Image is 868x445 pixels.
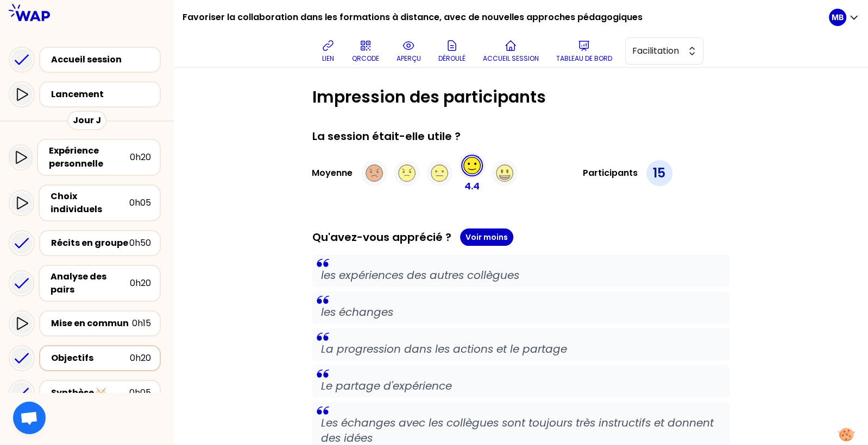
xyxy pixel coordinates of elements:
p: QRCODE [352,54,379,63]
button: Facilitation [625,37,703,65]
div: 0h20 [130,352,151,365]
div: Ouvrir le chat [13,402,46,434]
div: 0h20 [130,151,151,164]
p: 4.4 [464,179,480,194]
div: 0h15 [132,317,151,330]
button: lien [317,35,339,67]
p: aperçu [397,54,421,63]
p: Déroulé [438,54,466,63]
div: Choix individuels [51,190,129,216]
button: aperçu [392,35,425,67]
p: MB [832,12,844,23]
div: 0h20 [130,277,151,290]
p: lien [322,54,334,63]
p: Accueil session [483,54,539,63]
div: Accueil session [51,53,155,66]
div: Expérience personnelle [49,144,130,170]
div: Qu'avez-vous apprécié ? [312,228,729,246]
span: Facilitation [632,44,681,58]
button: Voir moins [460,228,513,246]
div: Lancement [51,88,155,101]
div: 0h05 [129,196,151,209]
p: La progression dans les actions et le partage [321,341,721,357]
button: Déroulé [434,35,470,67]
div: La session était-elle utile ? [312,129,729,144]
div: Mise en commun [51,317,132,330]
button: Tableau de bord [552,35,617,67]
div: 0h50 [129,237,151,250]
p: 15 [653,164,665,182]
div: Récits en groupe [51,237,129,250]
p: Le partage d'expérience [321,378,721,393]
button: MB [829,9,859,26]
div: Objectifs [51,352,130,365]
h1: Impression des participants [312,87,729,107]
div: Synthèse 🥁 [51,386,129,399]
p: les expériences des autres collègues [321,268,721,283]
h3: Moyenne [312,167,353,180]
div: Analyse des pairs [51,270,130,296]
p: Tableau de bord [556,54,612,63]
button: QRCODE [348,35,383,67]
div: Jour J [67,111,106,130]
h3: Participants [583,167,638,180]
div: 0h05 [129,386,151,399]
button: Accueil session [479,35,543,67]
p: les échanges [321,304,721,320]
